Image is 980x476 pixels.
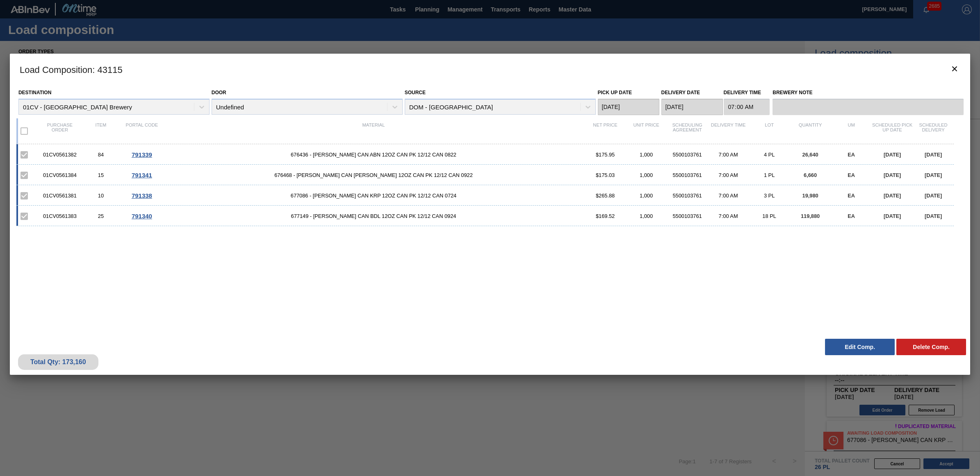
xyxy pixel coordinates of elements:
div: UM [831,122,872,140]
span: [DATE] [884,172,901,178]
div: Quantity [790,122,831,140]
div: 01CV0561382 [39,152,80,158]
div: 25 [80,213,121,219]
button: Edit Comp. [825,339,895,355]
span: 26,640 [802,152,818,158]
div: 7:00 AM [708,213,749,219]
div: 15 [80,172,121,178]
span: EA [848,172,855,178]
span: [DATE] [925,172,942,178]
div: 5500103761 [667,193,708,199]
span: 677149 - CARR CAN BDL 12OZ CAN PK 12/12 CAN 0924 [162,213,585,219]
div: 10 [80,193,121,199]
div: Unit Price [626,122,667,140]
label: Pick up Date [598,90,632,95]
label: Brewery Note [773,87,964,99]
span: [DATE] [884,213,901,219]
label: Destination [18,90,51,95]
div: Material [162,122,585,140]
div: Go to Order [121,151,162,158]
input: mm/dd/yyyy [661,99,723,115]
span: 791338 [132,192,152,199]
input: mm/dd/yyyy [598,99,659,115]
div: Go to Order [121,213,162,220]
div: $265.88 [585,193,626,199]
span: EA [848,152,855,158]
div: Go to Order [121,172,162,179]
div: $175.03 [585,172,626,178]
div: 5500103761 [667,152,708,158]
div: 01CV0561381 [39,193,80,199]
span: [DATE] [925,152,942,158]
span: [DATE] [925,193,942,199]
div: $169.52 [585,213,626,219]
div: Item [80,122,121,140]
span: 19,980 [802,193,818,199]
div: 7:00 AM [708,193,749,199]
span: [DATE] [925,213,942,219]
label: Delivery Date [661,90,700,95]
div: 18 PL [749,213,790,219]
div: 01CV0561384 [39,172,80,178]
div: 1 PL [749,172,790,178]
div: Portal code [121,122,162,140]
div: Scheduled Delivery [913,122,954,140]
span: 791340 [132,213,152,220]
div: Scheduled Pick up Date [872,122,913,140]
div: Scheduling Agreement [667,122,708,140]
span: [DATE] [884,193,901,199]
div: 84 [80,152,121,158]
div: Purchase order [39,122,80,140]
span: 791339 [132,151,152,158]
div: 7:00 AM [708,172,749,178]
div: 1,000 [626,213,667,219]
span: 676468 - CARR CAN BUD 12OZ CAN PK 12/12 CAN 0922 [162,172,585,178]
div: 1,000 [626,172,667,178]
span: 676436 - CARR CAN ABN 12OZ CAN PK 12/12 CAN 0822 [162,152,585,158]
button: Delete Comp. [896,339,966,355]
div: Net Price [585,122,626,140]
span: EA [848,213,855,219]
div: 7:00 AM [708,152,749,158]
div: Lot [749,122,790,140]
h3: Load Composition : 43115 [10,54,970,85]
span: 677086 - CARR CAN KRP 12OZ CAN PK 12/12 CAN 0724 [162,193,585,199]
div: 4 PL [749,152,790,158]
div: Go to Order [121,192,162,199]
div: 5500103761 [667,172,708,178]
span: 119,880 [801,213,820,219]
div: 01CV0561383 [39,213,80,219]
div: 5500103761 [667,213,708,219]
div: 3 PL [749,193,790,199]
div: 1,000 [626,152,667,158]
label: Delivery Time [724,87,770,99]
span: EA [848,193,855,199]
span: 791341 [132,172,152,179]
div: Delivery Time [708,122,749,140]
span: 6,660 [804,172,817,178]
span: [DATE] [884,152,901,158]
div: $175.95 [585,152,626,158]
label: Source [405,90,426,95]
div: 1,000 [626,193,667,199]
div: Total Qty: 173,160 [24,358,92,366]
label: Door [212,90,226,95]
